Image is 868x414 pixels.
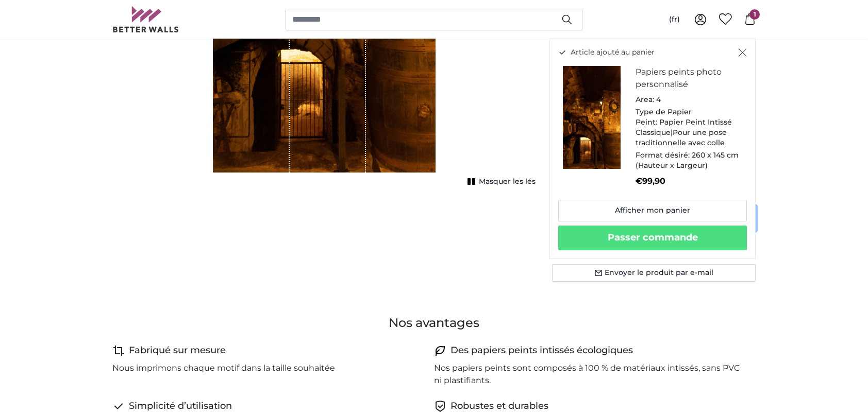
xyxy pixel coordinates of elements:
[552,264,756,282] button: Envoyer le produit par e-mail
[636,117,732,147] span: Papier Peint Intissé Classique|Pour une pose traditionnelle avec colle
[636,175,739,187] p: €99,90
[112,6,179,32] img: Betterwalls
[558,200,747,221] a: Afficher mon panier
[464,175,536,189] button: Masquer les lés
[636,66,739,91] h3: Papiers peints photo personnalisé
[661,10,688,29] button: (fr)
[636,107,692,127] span: Type de Papier Peint:
[479,177,536,187] span: Masquer les lés
[558,66,625,169] img: personalised-photo
[129,399,232,413] h4: Simplicité d’utilisation
[738,47,747,58] button: Fermer
[636,95,654,104] span: Area:
[112,362,335,374] p: Nous imprimons chaque motif dans la taille souhaitée
[450,343,633,358] h4: Des papiers peints intissés écologiques
[112,315,756,331] h3: Nos avantages
[636,150,739,170] span: 260 x 145 cm (Hauteur x Largeur)
[434,362,747,387] p: Nos papiers peints sont composés à 100 % de matériaux intissés, sans PVC ni plastifiants.
[571,47,655,58] span: Article ajouté au panier
[549,39,756,259] div: Article ajouté au panier
[129,343,226,358] h4: Fabriqué sur mesure
[450,399,548,413] h4: Robustes et durables
[636,150,690,160] span: Format désiré:
[749,9,760,20] span: 1
[558,226,747,250] button: Passer commande
[656,95,661,104] span: 4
